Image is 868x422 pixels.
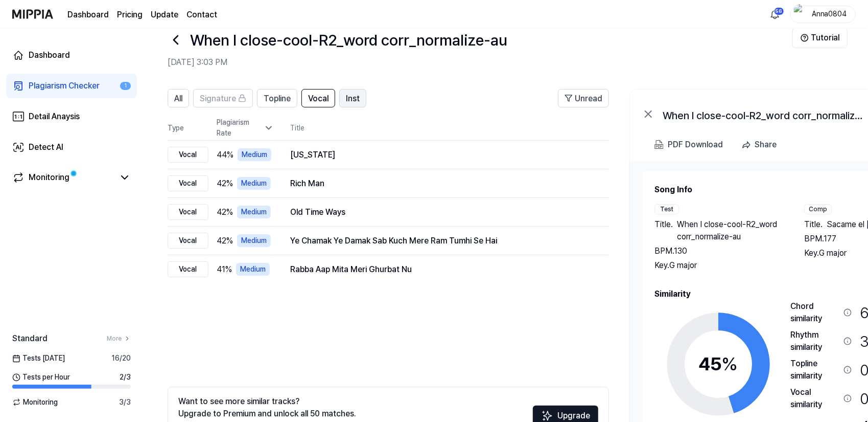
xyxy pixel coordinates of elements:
div: Vocal [168,147,208,163]
div: 1 [120,82,131,91]
div: Old Time Ways [290,206,593,218]
button: All [168,89,189,107]
div: Detail Anaysis [29,110,80,123]
button: profileAnna0804 [790,6,856,23]
button: Share [737,135,785,155]
span: When I close-cool-R2_word corr_normalize-au [677,218,784,243]
div: Share [755,138,777,151]
div: Rich Man [290,177,593,190]
span: 2 / 3 [120,372,131,383]
div: Medium [237,177,271,190]
a: More [107,334,131,343]
button: Signature [193,89,253,107]
span: All [174,93,182,105]
a: Contact [186,9,217,21]
span: Signature [200,93,236,105]
div: Rhythm similarity [790,329,839,353]
div: Key. G major [654,259,784,272]
button: Topline [257,89,297,107]
div: Test [654,204,679,214]
div: 56 [774,7,784,15]
div: Vocal [168,233,208,249]
div: Topline similarity [790,358,839,382]
div: [US_STATE] [290,149,593,161]
button: Pricing [117,9,143,21]
span: 42 % [217,177,233,190]
h1: When I close-cool-R2_word corr_normalize-au [190,29,507,52]
img: Help [801,34,809,42]
span: Vocal [308,93,329,105]
span: Tests [DATE] [12,353,65,364]
span: % [722,353,738,375]
div: Medium [237,234,271,247]
a: Monitoring [12,171,114,184]
span: 3 / 3 [119,397,131,408]
img: PDF Download [654,140,664,149]
div: Comp [804,204,832,214]
div: Monitoring [29,171,69,184]
a: Dashboard [6,43,137,68]
div: Plagiarism Rate [217,117,274,139]
div: Medium [238,148,271,161]
span: 16 / 20 [111,353,131,364]
img: Sparkles [541,410,553,422]
div: Vocal [168,175,208,191]
div: Medium [237,206,271,218]
button: Vocal [301,89,335,107]
span: Unread [575,93,602,105]
div: BPM. 130 [654,245,784,257]
div: Chord similarity [790,300,839,325]
div: Plagiarism Checker [29,80,100,92]
span: Standard [12,332,48,345]
span: Inst [346,93,360,105]
a: Dashboard [67,9,109,21]
div: Rabba Aap Mita Meri Ghurbat Nu [290,263,593,276]
span: 42 % [217,235,233,247]
h2: [DATE] 3:03 PM [168,56,792,69]
img: 알림 [769,8,781,20]
span: 44 % [217,149,233,161]
div: Medium [236,263,270,276]
span: Monitoring [12,397,58,408]
button: Unread [558,89,609,107]
a: Plagiarism Checker1 [6,74,137,98]
div: 45 [699,350,738,378]
th: Type [168,116,208,141]
div: Want to see more similar tracks? Upgrade to Premium and unlock all 50 matches. [178,395,356,420]
span: Title . [654,218,673,243]
button: 알림56 [767,6,783,23]
button: Tutorial [792,28,848,48]
div: Vocal similarity [790,386,839,411]
a: Update [151,9,178,21]
span: 41 % [217,263,232,276]
th: Title [290,116,609,140]
span: Topline [264,93,291,105]
a: Detect AI [6,135,137,160]
div: Ye Chamak Ye Damak Sab Kuch Mere Ram Tumhi Se Hai [290,235,593,247]
span: 42 % [217,206,233,218]
span: Tests per Hour [12,372,70,383]
a: Detail Anaysis [6,104,137,129]
div: PDF Download [668,138,723,151]
img: profile [794,4,806,25]
div: Detect AI [29,141,63,153]
div: Anna0804 [809,8,849,19]
div: Dashboard [29,49,70,61]
button: Inst [339,89,366,107]
span: Title . [804,218,823,231]
div: Vocal [168,204,208,220]
div: Vocal [168,261,208,277]
button: PDF Download [652,135,725,155]
div: When I close-cool-R2_word corr_normalize-au [663,108,867,120]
